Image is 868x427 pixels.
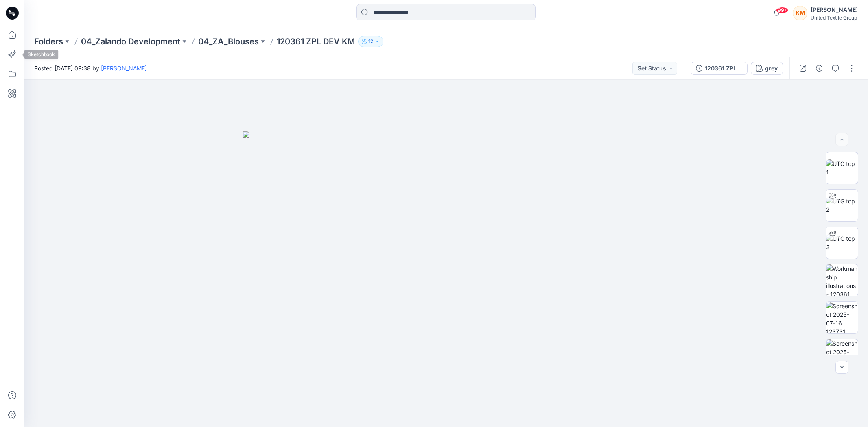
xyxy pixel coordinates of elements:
[826,302,858,333] img: Screenshot 2025-07-16 123731
[101,65,147,72] a: [PERSON_NAME]
[793,6,807,20] div: KM
[751,62,783,75] button: grey
[776,7,788,13] span: 99+
[826,234,858,251] img: UTG top 3
[198,36,259,47] a: 04_ZA_Blouses
[765,64,778,73] div: grey
[691,62,748,75] button: 120361 ZPL DEV KM
[34,64,147,72] span: Posted [DATE] 09:38 by
[826,264,858,296] img: Workmanship illustrations - 120361
[826,159,858,176] img: UTG top 1
[243,131,650,427] img: eyJhbGciOiJIUzI1NiIsImtpZCI6IjAiLCJzbHQiOiJzZXMiLCJ0eXAiOiJKV1QifQ.eyJkYXRhIjp7InR5cGUiOiJzdG9yYW...
[358,36,383,47] button: 12
[813,62,826,75] button: Details
[811,15,858,21] div: United Textile Group
[368,37,373,46] p: 12
[705,64,742,73] div: 120361 ZPL DEV KM
[826,197,858,214] img: UTG top 2
[277,36,355,47] p: 120361 ZPL DEV KM
[81,36,180,47] a: 04_Zalando Development
[811,5,858,15] div: [PERSON_NAME]
[826,339,858,371] img: Screenshot 2025-07-16 123723
[34,36,63,47] a: Folders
